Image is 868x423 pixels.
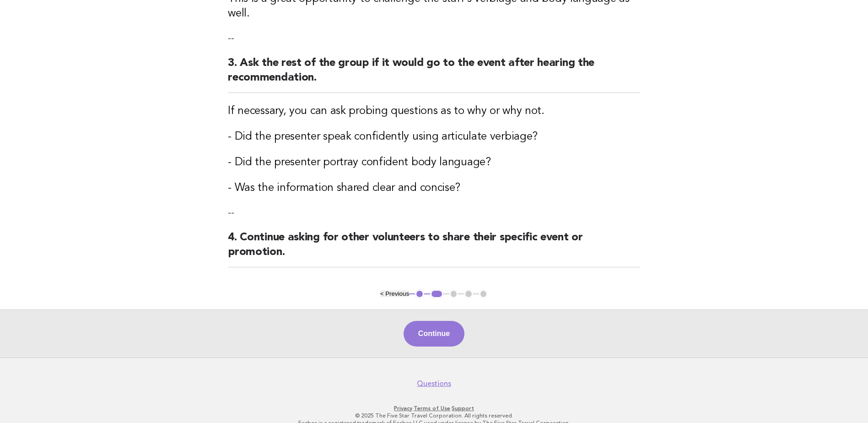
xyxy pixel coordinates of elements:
h3: - Was the information shared clear and concise? [228,181,640,195]
button: 1 [415,289,424,298]
button: 2 [430,289,443,298]
a: Privacy [394,405,412,412]
h3: If necessary, you can ask probing questions as to why or why not. [228,104,640,119]
h2: 4. Continue asking for other volunteers to share their specific event or promotion. [228,230,640,267]
button: Continue [404,321,464,347]
h2: 3. Ask the rest of the group if it would go to the event after hearing the recommendation. [228,56,640,93]
a: Terms of Use [414,405,450,412]
button: < Previous [380,290,409,297]
a: Support [452,405,474,412]
p: © 2025 The Five Star Travel Corporation. All rights reserved. [154,412,714,419]
p: -- [228,206,640,219]
h3: - Did the presenter portray confident body language? [228,155,640,170]
p: · · [154,405,714,412]
p: -- [228,32,640,45]
h3: - Did the presenter speak confidently using articulate verbiage? [228,130,640,144]
a: Questions [417,379,451,388]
